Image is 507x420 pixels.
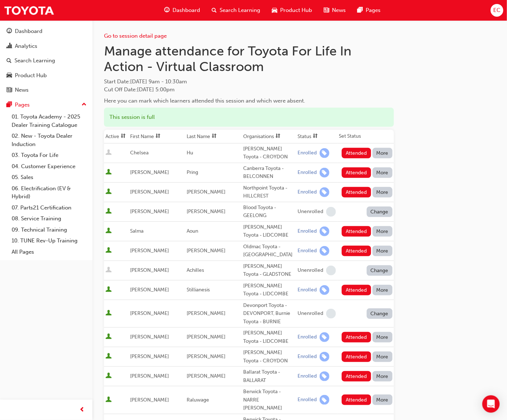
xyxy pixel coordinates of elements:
[9,202,90,213] a: 07. Parts21 Certification
[243,349,295,365] div: [PERSON_NAME] Toyota - CROYDON
[187,189,225,195] span: [PERSON_NAME]
[243,145,295,161] div: [PERSON_NAME] Toyota - CROYDON
[185,130,242,144] th: Toggle SortBy
[320,371,329,381] span: learningRecordVerb_ENROLL-icon
[130,78,187,85] span: [DATE] 9am - 10:30am
[342,332,371,342] button: Attended
[14,57,55,65] div: Search Learning
[105,310,112,317] span: User is active
[318,3,352,18] a: news-iconNews
[324,6,329,15] span: news-icon
[155,133,161,140] span: sorting-icon
[332,6,346,14] span: News
[373,148,393,158] button: More
[242,130,296,144] th: Toggle SortBy
[80,406,85,415] span: prev-icon
[326,266,336,275] span: learningRecordVerb_NONE-icon
[373,187,393,197] button: More
[104,97,394,105] div: Here you can mark which learners attended this session and which were absent.
[3,25,90,38] a: Dashboard
[130,267,169,273] span: [PERSON_NAME]
[130,150,149,156] span: Chelsea
[3,98,90,112] button: Pages
[243,368,295,384] div: Ballarat Toyota - BALLARAT
[212,133,217,140] span: sorting-icon
[130,208,169,215] span: [PERSON_NAME]
[367,265,393,276] button: Change
[15,71,47,80] div: Product Hub
[298,396,317,403] div: Enrolled
[9,150,90,161] a: 03. Toyota For Life
[7,28,12,35] span: guage-icon
[352,3,386,18] a: pages-iconPages
[266,3,318,18] a: car-iconProduct Hub
[3,83,90,97] a: News
[9,172,90,183] a: 05. Sales
[105,267,112,274] span: User is inactive
[187,169,198,175] span: Pring
[320,332,329,342] span: learningRecordVerb_ENROLL-icon
[320,148,329,158] span: learningRecordVerb_ENROLL-icon
[342,246,371,256] button: Attended
[9,161,90,172] a: 04. Customer Experience
[342,187,371,197] button: Attended
[187,248,225,254] span: [PERSON_NAME]
[187,228,198,234] span: Aoun
[7,58,12,64] span: search-icon
[187,353,225,359] span: [PERSON_NAME]
[220,6,260,14] span: Search Learning
[4,2,54,18] img: Trak
[243,243,295,259] div: Oldmac Toyota - [GEOGRAPHIC_DATA]
[357,6,363,15] span: pages-icon
[129,130,185,144] th: Toggle SortBy
[320,285,329,295] span: learningRecordVerb_ENROLL-icon
[164,6,170,15] span: guage-icon
[367,207,393,217] button: Change
[187,267,204,273] span: Achilles
[275,133,280,140] span: sorting-icon
[7,72,12,79] span: car-icon
[342,285,371,295] button: Attended
[326,309,336,319] span: learningRecordVerb_NONE-icon
[373,226,393,237] button: More
[298,353,317,360] div: Enrolled
[243,223,295,240] div: [PERSON_NAME] Toyota - LIDCOMBE
[104,86,175,93] span: Cut Off Date : [DATE] 5:00pm
[373,167,393,178] button: More
[104,43,394,75] h1: Manage attendance for Toyota For Life In Action - Virtual Classroom
[105,333,112,341] span: User is active
[187,208,225,215] span: [PERSON_NAME]
[187,334,225,340] span: [PERSON_NAME]
[7,43,12,50] span: chart-icon
[15,101,30,109] div: Pages
[187,310,225,316] span: [PERSON_NAME]
[187,397,209,403] span: Raluwage
[130,248,169,254] span: [PERSON_NAME]
[105,188,112,196] span: User is active
[130,287,169,293] span: [PERSON_NAME]
[243,302,295,326] div: Devonport Toyota - DEVONPORT, Burnie Toyota - BURNIE
[130,373,169,379] span: [PERSON_NAME]
[326,207,336,217] span: learningRecordVerb_NONE-icon
[206,3,266,18] a: search-iconSearch Learning
[373,395,393,405] button: More
[82,100,87,109] span: up-icon
[3,23,90,98] button: DashboardAnalyticsSearch LearningProduct HubNews
[104,108,394,127] div: This session is full
[243,388,295,412] div: Berwick Toyota - NARRE [PERSON_NAME]
[296,130,337,144] th: Toggle SortBy
[9,224,90,236] a: 09. Technical Training
[121,133,126,140] span: sorting-icon
[130,169,169,175] span: [PERSON_NAME]
[105,396,112,404] span: User is active
[373,285,393,295] button: More
[243,282,295,298] div: [PERSON_NAME] Toyota - LIDCOMBE
[243,184,295,200] div: Northpoint Toyota - HILLCREST
[243,262,295,279] div: [PERSON_NAME] Toyota - GLADSTONE
[298,334,317,341] div: Enrolled
[243,329,295,345] div: [PERSON_NAME] Toyota - LIDCOMBE
[187,150,193,156] span: Hu
[373,246,393,256] button: More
